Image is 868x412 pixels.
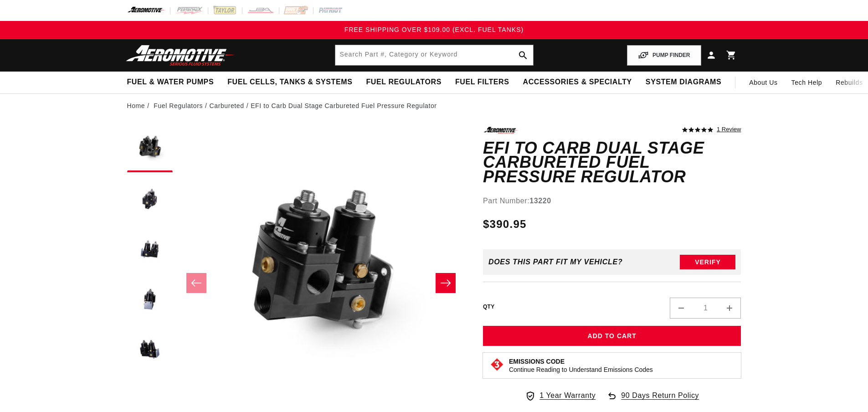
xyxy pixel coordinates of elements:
[680,255,735,269] button: Verify
[749,79,777,86] span: About Us
[785,72,829,93] summary: Tech Help
[186,273,206,293] button: Slide left
[529,197,551,205] strong: 13220
[791,77,822,88] span: Tech Help
[127,227,173,273] button: Load image 3 in gallery view
[154,101,209,111] li: Fuel Regulators
[483,326,741,346] button: Add to Cart
[488,258,623,266] div: Does This part fit My vehicle?
[523,77,632,87] span: Accessories & Specialty
[227,77,352,87] span: Fuel Cells, Tanks & Systems
[127,127,173,172] button: Load image 1 in gallery view
[448,72,516,93] summary: Fuel Filters
[127,177,173,222] button: Load image 2 in gallery view
[639,72,728,93] summary: System Diagrams
[127,101,145,111] a: Home
[127,77,214,87] span: Fuel & Water Pumps
[490,357,504,372] img: Emissions code
[344,26,524,33] span: FREE SHIPPING OVER $109.00 (EXCL. FUEL TANKS)
[483,303,495,311] label: QTY
[646,77,721,87] span: System Diagrams
[335,45,533,65] input: Search by Part Number, Category or Keyword
[836,77,863,88] span: Rebuilds
[509,366,653,374] p: Continue Reading to Understand Emissions Codes
[621,390,699,411] span: 90 Days Return Policy
[127,101,741,111] nav: breadcrumbs
[483,216,527,232] span: $390.95
[436,273,456,293] button: Slide right
[120,72,221,93] summary: Fuel & Water Pumps
[210,101,251,111] li: Carbureted
[483,141,741,184] h1: EFI to Carb Dual Stage Carbureted Fuel Pressure Regulator
[123,45,237,66] img: Aeromotive
[525,390,596,402] a: 1 Year Warranty
[717,127,741,133] a: 1 reviews
[251,101,437,111] li: EFI to Carb Dual Stage Carbureted Fuel Pressure Regulator
[509,358,565,365] strong: Emissions Code
[455,77,509,87] span: Fuel Filters
[509,357,653,374] button: Emissions CodeContinue Reading to Understand Emissions Codes
[127,277,173,323] button: Load image 4 in gallery view
[627,45,701,66] button: PUMP FINDER
[221,72,359,93] summary: Fuel Cells, Tanks & Systems
[127,327,173,373] button: Load image 5 in gallery view
[742,72,784,93] a: About Us
[513,45,533,65] button: search button
[366,77,441,87] span: Fuel Regulators
[359,72,448,93] summary: Fuel Regulators
[539,390,596,402] span: 1 Year Warranty
[516,72,639,93] summary: Accessories & Specialty
[483,195,741,207] div: Part Number:
[606,390,699,411] a: 90 Days Return Policy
